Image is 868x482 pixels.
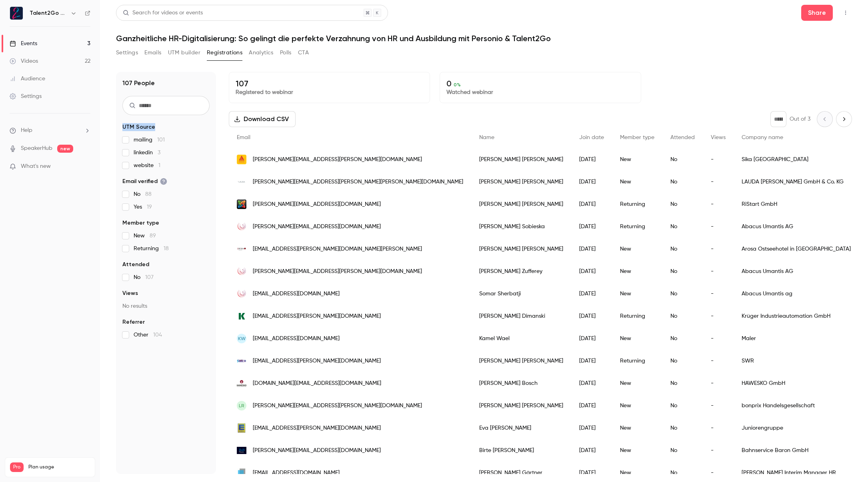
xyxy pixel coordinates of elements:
span: What's new [21,162,51,171]
button: CTA [298,46,309,59]
div: - [703,215,734,238]
div: Audience [10,75,45,83]
div: No [662,260,703,283]
button: Emails [144,46,161,59]
span: new [57,145,73,153]
h6: Talent2Go GmbH [30,9,67,17]
div: [PERSON_NAME] [PERSON_NAME] [471,394,571,417]
div: - [703,148,734,171]
div: Returning [612,193,662,215]
div: - [703,417,734,439]
div: New [612,439,662,462]
span: New [134,232,156,240]
button: Analytics [249,46,274,59]
div: - [703,372,734,394]
button: Download CSV [229,111,296,127]
span: Email verified [122,177,167,185]
h1: 107 People [122,78,155,88]
div: New [612,327,662,350]
img: edeka.de [237,423,246,433]
span: 101 [157,137,165,143]
span: [EMAIL_ADDRESS][DOMAIN_NAME] [253,335,340,343]
span: Email [237,135,250,140]
span: KW [238,335,246,342]
p: Registered to webinar [236,88,423,96]
img: a-rosa.de [237,244,246,254]
span: [PERSON_NAME][EMAIL_ADDRESS][PERSON_NAME][PERSON_NAME][DOMAIN_NAME] [253,178,463,186]
span: Referrer [122,318,145,326]
p: Out of 3 [790,115,810,123]
div: No [662,171,703,193]
span: Returning [134,245,169,253]
p: No results [122,302,210,310]
img: guf.de [237,199,246,209]
img: hawesko.de [237,378,246,388]
span: 1 [158,163,160,168]
span: Pro [10,462,24,472]
div: Returning [612,305,662,327]
button: UTM builder [168,46,200,59]
div: - [703,171,734,193]
div: New [612,148,662,171]
div: No [662,148,703,171]
span: [PERSON_NAME][EMAIL_ADDRESS][PERSON_NAME][DOMAIN_NAME] [253,267,422,276]
span: 107 [145,275,154,280]
img: umantis.com [237,267,246,276]
div: [DATE] [571,238,612,260]
div: [DATE] [571,193,612,215]
span: Attended [122,261,149,269]
span: UTM Source [122,123,155,131]
div: Settings [10,92,42,100]
div: New [612,394,662,417]
img: umantis.com [237,289,246,299]
span: Help [21,126,32,135]
span: Member type [122,219,159,227]
div: [PERSON_NAME] Sobieska [471,215,571,238]
div: Returning [612,350,662,372]
div: No [662,372,703,394]
span: 88 [145,191,152,197]
span: [EMAIL_ADDRESS][PERSON_NAME][DOMAIN_NAME] [253,357,381,365]
span: 18 [164,246,169,251]
div: - [703,260,734,283]
div: New [612,260,662,283]
span: Member type [620,135,654,140]
img: Talent2Go GmbH [10,7,23,20]
span: Other [134,331,162,339]
div: [DATE] [571,171,612,193]
li: help-dropdown-opener [10,126,90,135]
span: Yes [134,203,152,211]
div: [DATE] [571,350,612,372]
section: facet-groups [122,123,210,339]
span: 0 % [454,82,461,88]
div: No [662,283,703,305]
span: [EMAIL_ADDRESS][DOMAIN_NAME] [253,469,340,477]
span: [PERSON_NAME][EMAIL_ADDRESS][PERSON_NAME][DOMAIN_NAME] [253,402,422,410]
div: Kamel Wael [471,327,571,350]
div: - [703,327,734,350]
span: 3 [158,150,160,155]
button: Registrations [207,46,242,59]
div: Search for videos or events [123,9,203,17]
span: [EMAIL_ADDRESS][DOMAIN_NAME] [253,290,340,298]
div: Videos [10,57,38,65]
img: bsbaron.de [237,447,246,454]
div: [PERSON_NAME] [PERSON_NAME] [471,148,571,171]
span: 19 [147,204,152,210]
span: Views [122,289,138,297]
span: [PERSON_NAME][EMAIL_ADDRESS][DOMAIN_NAME] [253,446,381,455]
span: [PERSON_NAME][EMAIL_ADDRESS][DOMAIN_NAME] [253,200,381,209]
div: [DATE] [571,327,612,350]
div: - [703,305,734,327]
div: [PERSON_NAME] [PERSON_NAME] [471,238,571,260]
span: Views [711,135,726,140]
div: [DATE] [571,215,612,238]
div: [PERSON_NAME] [PERSON_NAME] [471,350,571,372]
a: SpeakerHub [21,144,52,153]
span: [DOMAIN_NAME][EMAIL_ADDRESS][DOMAIN_NAME] [253,379,381,388]
p: Watched webinar [446,88,634,96]
img: lauda.de [237,177,246,187]
div: [PERSON_NAME] [PERSON_NAME] [471,171,571,193]
span: No [134,273,154,281]
span: LR [239,402,244,409]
